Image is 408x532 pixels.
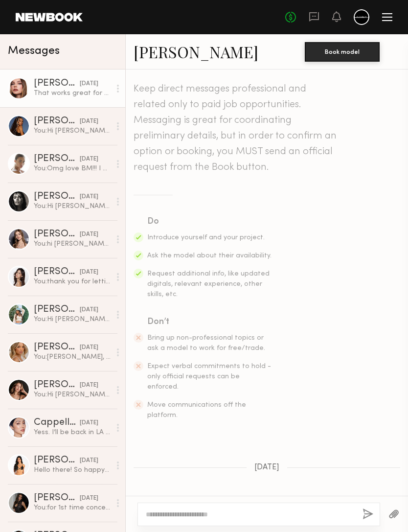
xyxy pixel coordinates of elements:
[34,192,80,202] div: [PERSON_NAME]
[34,239,111,249] div: You: hi [PERSON_NAME], I am currently working on some vintage film style concepts. I am planning ...
[34,390,111,399] div: You: Hi [PERSON_NAME], I am currently working on some vintage film style concepts. I am planning ...
[134,41,258,62] a: [PERSON_NAME]
[80,494,98,503] div: [DATE]
[305,42,380,62] button: Book model
[34,503,111,512] div: You: for 1st time concept shoot, I usually try keep it around 2 to 3 hours.
[147,234,265,241] span: Introduce yourself and your project.
[80,305,98,315] div: [DATE]
[305,47,380,55] a: Book model
[34,456,80,465] div: [PERSON_NAME]
[34,79,80,89] div: [PERSON_NAME]
[147,402,246,418] span: Move communications off the platform.
[80,456,98,465] div: [DATE]
[34,352,111,362] div: You: [PERSON_NAME], How have you been? I am planning another shoot. Are you available in Sep? Tha...
[134,81,339,175] header: Keep direct messages professional and related only to paid job opportunities. Messaging is great ...
[34,277,111,286] div: You: thank you for letting me know.
[34,380,80,390] div: [PERSON_NAME]
[34,465,111,475] div: Hello there! So happy to connect with you, just followed you on IG - would love to discuss your v...
[80,192,98,202] div: [DATE]
[147,215,272,229] div: Do
[34,202,111,211] div: You: Hi [PERSON_NAME], I am currently working on some vintage film style concepts. I am planning ...
[147,363,271,390] span: Expect verbal commitments to hold - only official requests can be enforced.
[34,230,80,239] div: [PERSON_NAME]
[80,268,98,277] div: [DATE]
[34,89,111,98] div: That works great for me!
[34,267,80,277] div: [PERSON_NAME]
[34,164,111,173] div: You: Omg love BM!!! I heard there was some crazy sand storm this year.
[147,335,265,351] span: Bring up non-professional topics or ask a model to work for free/trade.
[34,343,80,352] div: [PERSON_NAME]
[254,463,279,472] span: [DATE]
[34,154,80,164] div: [PERSON_NAME]
[147,271,270,298] span: Request additional info, like updated digitals, relevant experience, other skills, etc.
[147,315,272,329] div: Don’t
[80,343,98,352] div: [DATE]
[80,79,98,89] div: [DATE]
[34,493,80,503] div: [PERSON_NAME]
[80,418,98,428] div: [DATE]
[80,155,98,164] div: [DATE]
[34,315,111,324] div: You: Hi [PERSON_NAME], I am currently working on some vintage film style concepts. I am planning ...
[34,305,80,315] div: [PERSON_NAME]
[80,117,98,126] div: [DATE]
[80,381,98,390] div: [DATE]
[34,126,111,136] div: You: Hi [PERSON_NAME], Currently I am looking to shoot toward the 9/22 week. Most of my concept s...
[80,230,98,239] div: [DATE]
[34,418,80,428] div: Cappella L.
[34,116,80,126] div: [PERSON_NAME]
[34,428,111,437] div: Yess. I’ll be back in LA 5th, but will let you know before . Thanks 🙏
[8,46,60,57] span: Messages
[147,253,272,259] span: Ask the model about their availability.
